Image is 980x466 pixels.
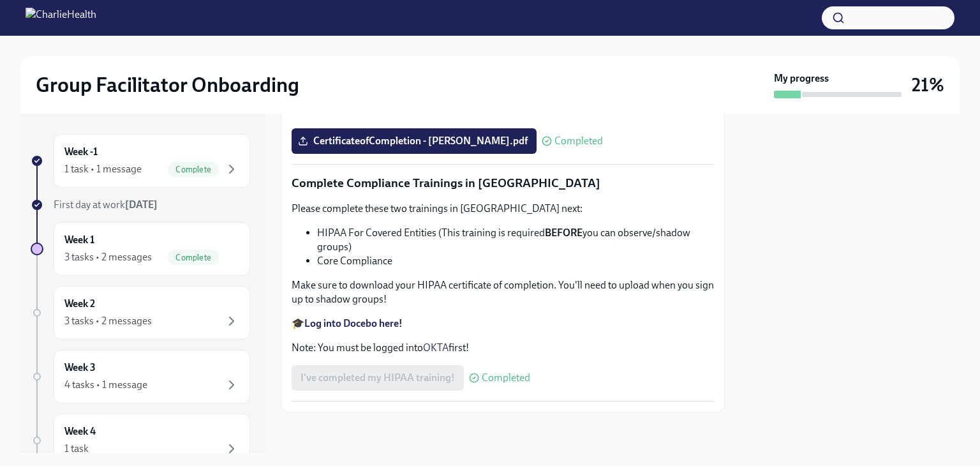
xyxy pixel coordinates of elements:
[168,165,219,174] span: Complete
[64,145,98,159] h6: Week -1
[125,199,158,211] strong: [DATE]
[64,378,147,392] div: 4 tasks • 1 message
[64,250,152,264] div: 3 tasks • 2 messages
[64,162,142,176] div: 1 task • 1 message
[168,253,219,262] span: Complete
[64,442,89,456] div: 1 task
[292,341,714,355] p: Note: You must be logged into first!
[423,342,449,354] a: OKTA
[292,202,714,216] p: Please complete these two trainings in [GEOGRAPHIC_DATA] next:
[31,198,250,212] a: First day at work[DATE]
[31,350,250,403] a: Week 34 tasks • 1 message
[317,226,714,254] li: HIPAA For Covered Entities (This training is required you can observe/shadow groups)
[64,297,95,311] h6: Week 2
[64,314,152,328] div: 3 tasks • 2 messages
[304,317,403,329] a: Log into Docebo here!
[554,136,603,146] span: Completed
[292,278,714,306] p: Make sure to download your HIPAA certificate of completion. You'll need to upload when you sign u...
[31,222,250,276] a: Week 13 tasks • 2 messagesComplete
[31,134,250,188] a: Week -11 task • 1 messageComplete
[36,72,299,98] h2: Group Facilitator Onboarding
[774,71,829,86] strong: My progress
[292,317,714,331] p: 🎓
[54,199,158,211] span: First day at work
[482,373,530,383] span: Completed
[545,227,583,239] strong: BEFORE
[64,361,96,375] h6: Week 3
[301,135,528,147] span: CertificateofCompletion - [PERSON_NAME].pdf
[912,73,944,96] h3: 21%
[292,175,714,192] p: Complete Compliance Trainings in [GEOGRAPHIC_DATA]
[31,286,250,340] a: Week 23 tasks • 2 messages
[317,254,714,268] li: Core Compliance
[64,233,94,247] h6: Week 1
[64,425,96,439] h6: Week 4
[26,8,96,28] img: CharlieHealth
[292,128,537,154] label: CertificateofCompletion - [PERSON_NAME].pdf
